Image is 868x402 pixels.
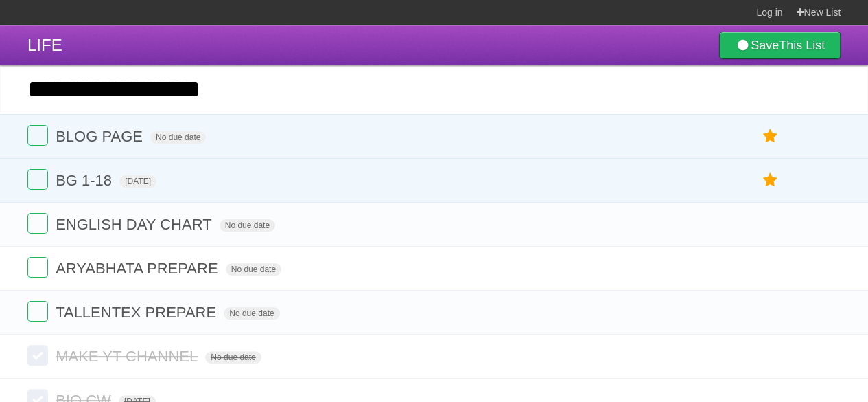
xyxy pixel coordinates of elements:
span: TALLENTEX PREPARE [56,304,220,321]
span: LIFE [27,36,62,54]
label: Done [27,257,48,278]
span: No due date [205,351,261,364]
span: No due date [226,263,281,276]
label: Done [27,169,48,190]
span: [DATE] [119,175,156,188]
span: BLOG PAGE [56,128,146,145]
label: Done [27,345,48,366]
span: ENGLISH DAY CHART [56,216,215,233]
label: Done [27,301,48,322]
span: ARYABHATA PREPARE [56,260,221,277]
b: This List [779,38,825,52]
span: No due date [224,307,279,320]
label: Done [27,213,48,234]
label: Star task [757,169,783,192]
span: MAKE YT CHANNEL [56,348,201,365]
span: No due date [220,219,275,232]
label: Done [27,125,48,146]
label: Star task [757,125,783,148]
a: SaveThis List [719,32,841,59]
span: No due date [150,131,206,144]
span: BG 1-18 [56,172,115,189]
